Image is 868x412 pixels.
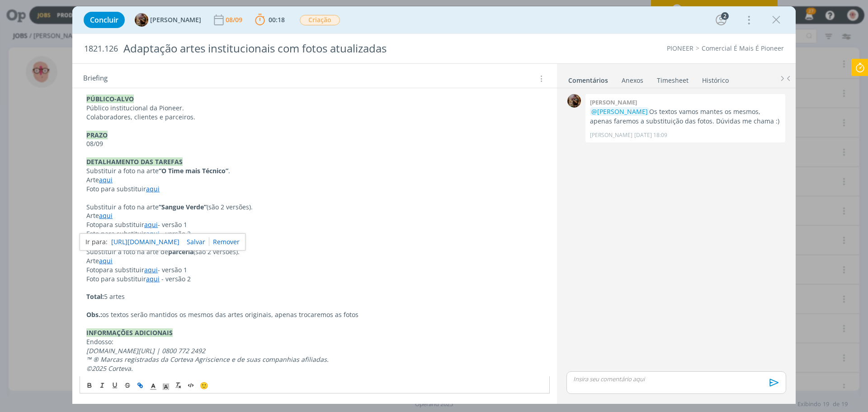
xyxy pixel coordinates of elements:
[198,380,210,391] button: 🙂
[590,98,637,106] b: [PERSON_NAME]
[99,256,113,265] a: aqui
[253,13,287,27] button: 00:18
[161,275,191,283] span: - versão 2
[146,229,160,238] a: aqui
[159,203,207,211] strong: “Sangue Verde”
[86,346,205,355] em: [DOMAIN_NAME][URL] | 0800 772 2492
[84,12,125,28] button: Concluir
[72,6,796,404] div: dialog
[622,76,643,85] div: Anexos
[86,211,543,220] p: Arte
[150,17,201,23] span: [PERSON_NAME]
[86,166,543,175] p: Substituir a foto na arte .
[99,220,144,229] span: para substituir
[86,337,543,346] p: Endosso:
[567,94,581,108] img: A
[90,16,118,24] span: Concluir
[147,380,160,391] span: Cor do Texto
[300,15,340,25] span: Criação
[135,13,148,27] img: A
[120,38,489,60] div: Adaptação artes institucionais com fotos atualizadas
[99,211,113,220] a: aqui
[159,166,228,175] strong: “O Time mais Técnico”
[634,131,667,139] span: [DATE] 18:09
[86,265,543,275] p: Foto - versão 1
[86,139,543,148] p: 08/09
[86,292,104,301] strong: Total:
[702,44,784,52] a: Comercial É Mais É Pioneer
[86,310,102,319] strong: Obs.:
[667,44,693,52] a: PIONEER
[86,355,329,364] em: ™ ® Marcas registradas da Corteva Agriscience e de suas companhias afiliadas.
[144,220,158,229] a: aqui
[590,131,632,139] p: [PERSON_NAME]
[168,247,193,256] strong: parceria
[86,131,108,139] strong: PRAZO
[656,72,689,85] a: Timesheet
[146,275,160,283] a: aqui
[86,175,543,185] p: Arte
[591,107,648,116] span: @[PERSON_NAME]
[102,310,359,319] span: os textos serão mantidos os mesmos das artes originais, apenas trocaremos as fotos
[86,364,133,373] em: ©2025 Corteva.
[86,157,183,166] strong: DETALHAMENTO DAS TAREFAS
[86,256,543,265] p: Arte
[702,72,729,85] a: Histórico
[200,381,208,390] span: 🙂
[99,175,113,184] a: aqui
[86,203,543,212] p: Substituir a foto na arte (são 2 versões).
[161,229,191,238] span: - versão 2
[269,15,285,24] span: 00:18
[86,247,543,256] p: Substituir a foto na arte de (são 2 versões).
[86,328,173,337] strong: INFORMAÇÕES ADICIONAIS
[226,17,244,23] div: 08/09
[104,292,125,301] span: 5 artes
[714,13,728,27] button: 2
[86,95,134,103] strong: PÚBLICO-ALVO
[84,44,118,54] span: 1821.126
[86,275,146,283] span: Foto para substituir
[135,13,201,27] button: A[PERSON_NAME]
[99,265,144,274] span: para substituir
[160,380,172,391] span: Cor de Fundo
[86,104,543,113] p: Público institucional da Pioneer.
[86,229,146,238] span: Foto para substituir
[144,265,158,274] a: aqui
[111,236,179,248] a: [URL][DOMAIN_NAME]
[86,185,543,194] p: Foto para substituir
[568,72,609,85] a: Comentários
[86,113,543,122] p: Colaboradores, clientes e parceiros.
[299,14,340,26] button: Criação
[83,73,108,85] span: Briefing
[86,220,543,229] p: Foto - versão 1
[721,12,729,20] div: 2
[590,107,781,126] p: Os textos vamos mantes os mesmos, apenas faremos a substituição das fotos. Dúvidas me chama :)
[146,185,160,193] a: aqui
